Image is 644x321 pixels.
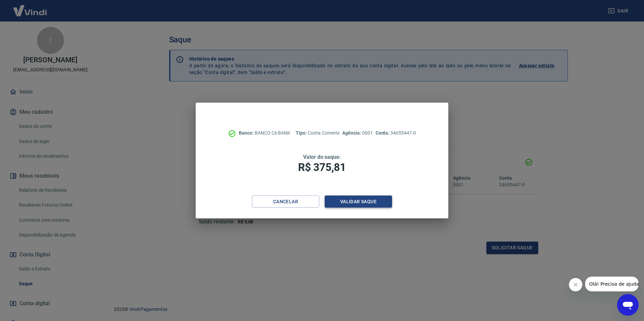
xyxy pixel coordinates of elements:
[342,130,362,136] span: Agência:
[239,130,255,136] span: Banco:
[252,195,319,208] button: Cancelar
[303,154,341,160] span: Valor do saque:
[617,294,639,316] iframe: Botão para abrir a janela de mensagens
[296,130,340,137] p: Conta Corrente
[376,130,416,137] p: 34655447-0
[342,130,373,137] p: 0001
[296,130,308,136] span: Tipo:
[585,277,639,291] iframe: Mensagem da empresa
[298,161,346,174] span: R$ 375,81
[325,195,392,208] button: Validar saque
[376,130,391,136] span: Conta:
[569,278,582,291] iframe: Fechar mensagem
[4,5,57,10] span: Olá! Precisa de ajuda?
[239,130,290,137] p: BANCO C6 BANK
